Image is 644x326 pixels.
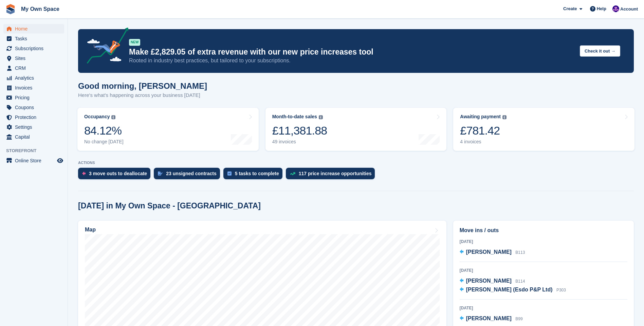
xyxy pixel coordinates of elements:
a: menu [3,93,64,102]
img: contract_signature_icon-13c848040528278c33f63329250d36e43548de30e8caae1d1a13099fd9432cc5.svg [158,171,163,176]
a: [PERSON_NAME] (Esdo P&P Ltd) P303 [460,286,566,294]
a: menu [3,24,64,34]
a: menu [3,103,64,112]
span: Pricing [15,93,56,102]
span: CRM [15,63,56,73]
img: stora-icon-8386f47178a22dfd0bd8f6a31ec36ba5ce8667c1dd55bd0f319d3a0aa187defe.svg [5,4,16,14]
a: 3 move outs to deallocate [78,168,154,183]
img: Megan Angel [612,5,619,12]
div: [DATE] [460,239,627,245]
img: icon-info-grey-7440780725fd019a000dd9b08b2336e03edf1995a4989e88bcd33f0948082b44.svg [502,115,507,119]
span: Coupons [15,103,56,112]
a: [PERSON_NAME] B113 [460,248,525,257]
span: Online Store [15,156,56,165]
div: £11,381.88 [272,124,327,138]
a: menu [3,44,64,53]
img: price-adjustments-announcement-icon-8257ccfd72463d97f412b2fc003d46551f7dbcb40ab6d574587a9cd5c0d94... [81,27,129,66]
span: Subscriptions [15,44,56,53]
div: [DATE] [460,267,627,273]
div: 23 unsigned contracts [166,171,217,176]
span: B114 [515,279,525,284]
span: Storefront [6,147,68,154]
img: task-75834270c22a3079a89374b754ae025e5fb1db73e45f91037f5363f120a921f8.svg [227,171,232,176]
a: Month-to-date sales £11,381.88 49 invoices [265,108,447,151]
span: Create [563,5,577,12]
div: No change [DATE] [84,139,124,145]
img: price_increase_opportunities-93ffe204e8149a01c8c9dc8f82e8f89637d9d84a8eef4429ea346261dce0b2c0.svg [290,172,295,175]
h2: Map [85,227,96,233]
span: Protection [15,113,56,122]
a: [PERSON_NAME] B114 [460,277,525,286]
a: Preview store [56,157,64,165]
div: £781.42 [460,124,507,138]
span: B113 [515,250,525,255]
span: P303 [556,288,566,292]
img: move_outs_to_deallocate_icon-f764333ba52eb49d3ac5e1228854f67142a1ed5810a6f6cc68b1a99e826820c5.svg [82,171,86,176]
div: Month-to-date sales [272,114,317,120]
a: menu [3,132,64,142]
a: Awaiting payment £781.42 4 invoices [453,108,634,151]
div: NEW [129,39,140,46]
div: 84.12% [84,124,124,138]
span: Capital [15,132,56,142]
a: menu [3,63,64,73]
div: 117 price increase opportunities [299,171,372,176]
h2: [DATE] in My Own Space - [GEOGRAPHIC_DATA] [78,201,261,210]
a: 5 tasks to complete [223,168,286,183]
span: Tasks [15,34,56,43]
div: Awaiting payment [460,114,501,120]
span: [PERSON_NAME] [466,249,512,255]
h2: Move ins / outs [460,226,627,235]
a: menu [3,73,64,83]
span: Settings [15,122,56,132]
p: ACTIONS [78,161,634,165]
a: 23 unsigned contracts [154,168,223,183]
p: Make £2,829.05 of extra revenue with our new price increases tool [129,47,574,57]
a: menu [3,54,64,63]
div: 49 invoices [272,139,327,145]
span: Help [597,5,606,12]
span: [PERSON_NAME] [466,278,512,284]
div: 3 move outs to deallocate [89,171,147,176]
div: Occupancy [84,114,110,120]
span: Analytics [15,73,56,83]
span: [PERSON_NAME] (Esdo P&P Ltd) [466,287,553,292]
div: 5 tasks to complete [235,171,279,176]
a: menu [3,34,64,43]
a: menu [3,83,64,93]
button: Check it out → [580,45,620,57]
span: Invoices [15,83,56,93]
a: menu [3,113,64,122]
a: [PERSON_NAME] B99 [460,314,523,323]
a: My Own Space [18,3,62,15]
span: B99 [515,317,522,321]
div: 4 invoices [460,139,507,145]
img: icon-info-grey-7440780725fd019a000dd9b08b2336e03edf1995a4989e88bcd33f0948082b44.svg [111,115,115,119]
p: Rooted in industry best practices, but tailored to your subscriptions. [129,57,574,64]
span: Account [620,6,638,13]
span: [PERSON_NAME] [466,315,512,321]
a: 117 price increase opportunities [286,168,379,183]
h1: Good morning, [PERSON_NAME] [78,81,207,90]
a: menu [3,122,64,132]
a: Occupancy 84.12% No change [DATE] [77,108,259,151]
div: [DATE] [460,305,627,311]
p: Here's what's happening across your business [DATE] [78,91,207,99]
a: menu [3,156,64,165]
span: Home [15,24,56,34]
img: icon-info-grey-7440780725fd019a000dd9b08b2336e03edf1995a4989e88bcd33f0948082b44.svg [319,115,323,119]
span: Sites [15,54,56,63]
